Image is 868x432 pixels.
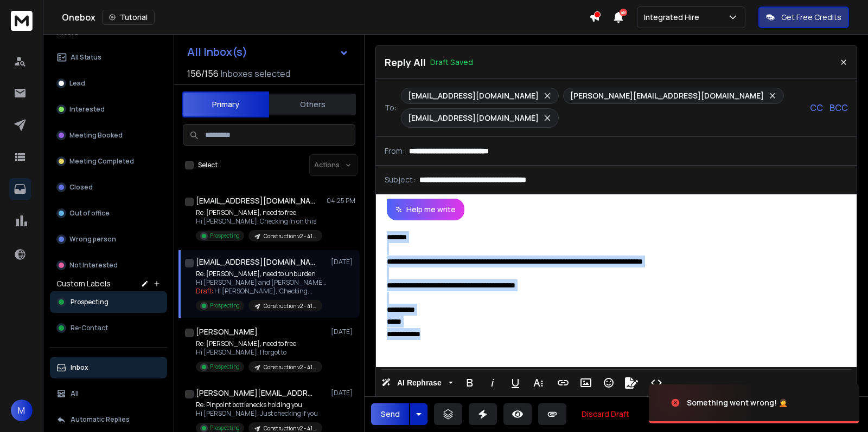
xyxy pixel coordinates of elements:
[196,217,322,226] p: Hi [PERSON_NAME], Checking in on this
[50,317,167,339] button: Re-Contact
[69,157,134,166] p: Meeting Completed
[646,372,667,394] button: Code View
[50,176,167,198] button: Closed
[810,101,823,114] p: CC
[620,9,627,16] span: 48
[71,389,79,398] p: All
[649,374,757,432] img: image
[395,378,444,388] span: AI Rephrase
[196,257,315,267] h1: [EMAIL_ADDRESS][DOMAIN_NAME] +2
[264,363,316,371] p: Construction v2 - 41k Leads
[50,47,167,68] button: All Status
[408,113,539,123] p: [EMAIL_ADDRESS][DOMAIN_NAME]
[50,202,167,224] button: Out of office
[327,197,355,205] p: 04:25 PM
[71,298,108,306] span: Prospecting
[187,67,219,80] span: 156 / 156
[505,372,526,394] button: Underline (⌘U)
[331,258,355,266] p: [DATE]
[50,228,167,250] button: Wrong person
[11,400,33,421] button: M
[69,105,105,114] p: Interested
[50,73,167,94] button: Lead
[50,99,167,120] button: Interested
[758,6,849,28] button: Get Free Credits
[210,424,240,432] p: Prospecting
[69,209,110,218] p: Out of office
[50,150,167,172] button: Meeting Completed
[196,208,322,217] p: Re: [PERSON_NAME], need to free
[196,326,258,337] h1: [PERSON_NAME]
[598,372,619,394] button: Emoticons
[482,372,503,394] button: Italic (⌘I)
[196,286,213,296] span: Draft:
[528,372,548,394] button: More Text
[621,372,642,394] button: Signature
[196,278,326,287] p: Hi [PERSON_NAME] and [PERSON_NAME], Let me
[210,302,240,310] p: Prospecting
[196,401,322,409] p: Re: Pinpoint bottlenecks holding you
[221,67,290,80] h3: Inboxes selected
[178,41,358,63] button: All Inbox(s)
[331,389,355,397] p: [DATE]
[385,55,426,70] p: Reply All
[69,261,118,270] p: Not Interested
[264,302,316,310] p: Construction v2 - 41k Leads
[71,324,108,332] span: Re-Contact
[570,90,764,101] p: [PERSON_NAME][EMAIL_ADDRESS][DOMAIN_NAME]
[71,53,101,62] p: All Status
[781,12,841,23] p: Get Free Credits
[331,328,355,336] p: [DATE]
[408,90,539,101] p: [EMAIL_ADDRESS][DOMAIN_NAME]
[576,372,596,394] button: Insert Image (⌘P)
[196,348,322,357] p: Hi [PERSON_NAME], I forgot to
[687,397,788,408] div: Something went wrong! 🤦
[387,199,464,220] button: Help me write
[264,232,316,240] p: Construction v2 - 41k Leads
[371,403,409,425] button: Send
[102,10,155,25] button: Tutorial
[379,372,455,394] button: AI Rephrase
[71,363,88,372] p: Inbox
[69,235,116,244] p: Wrong person
[385,174,415,185] p: Subject:
[69,79,85,88] p: Lead
[196,388,315,398] h1: [PERSON_NAME][EMAIL_ADDRESS][DOMAIN_NAME]
[50,383,167,404] button: All
[50,357,167,378] button: Inbox
[196,409,322,418] p: Hi [PERSON_NAME], Just checking if you
[459,372,480,394] button: Bold (⌘B)
[198,161,218,169] label: Select
[50,125,167,146] button: Meeting Booked
[56,278,111,289] h3: Custom Labels
[50,409,167,430] button: Automatic Replies
[553,372,573,394] button: Insert Link (⌘K)
[644,12,704,23] p: Integrated Hire
[196,195,315,206] h1: [EMAIL_ADDRESS][DOMAIN_NAME]
[210,363,240,371] p: Prospecting
[829,101,848,114] p: BCC
[187,47,247,57] h1: All Inbox(s)
[50,254,167,276] button: Not Interested
[62,10,589,25] div: Onebox
[214,286,312,296] span: Hi [PERSON_NAME], Checking ...
[69,131,123,140] p: Meeting Booked
[69,183,93,192] p: Closed
[196,270,326,278] p: Re: [PERSON_NAME], need to unburden
[430,57,473,68] p: Draft Saved
[269,93,356,116] button: Others
[71,415,130,424] p: Automatic Replies
[210,232,240,240] p: Prospecting
[385,102,397,113] p: To:
[50,291,167,313] button: Prospecting
[573,403,638,425] button: Discard Draft
[182,91,269,117] button: Primary
[196,339,322,348] p: Re: [PERSON_NAME], need to free
[385,146,405,156] p: From:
